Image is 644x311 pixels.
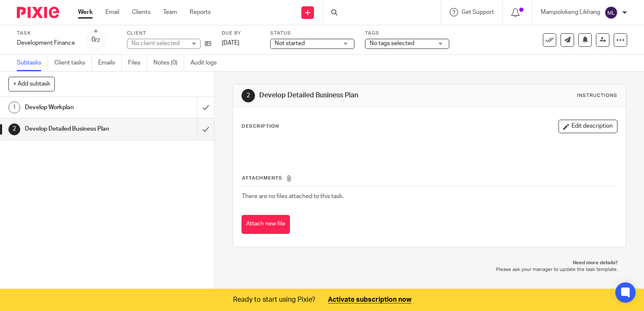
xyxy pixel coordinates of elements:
span: No tags selected [370,40,414,46]
label: Due by [222,30,260,37]
a: Emails [98,55,122,71]
span: Attachments [242,176,282,180]
p: Need more details? [241,260,618,266]
div: No client selected [131,39,186,48]
span: [DATE] [222,40,239,46]
label: Tags [365,30,449,37]
img: svg%3E [604,6,618,19]
div: Development Finance [17,39,75,47]
img: Pixie [17,7,59,18]
a: Notes (0) [153,55,184,71]
button: Edit description [558,120,617,133]
div: 2 [241,89,255,102]
a: Clients [132,8,150,16]
a: Subtasks [17,55,48,71]
a: Reports [190,8,211,16]
a: Files [128,55,147,71]
a: Email [105,8,119,16]
button: + Add subtask [8,77,55,91]
h1: Develop Detailed Business Plan [259,91,447,100]
p: Please ask your manager to update the task template. [241,266,618,273]
button: Attach new file [241,215,290,234]
label: Task [17,30,75,37]
h1: Develop Workplan [25,101,134,114]
div: Instructions [577,92,617,99]
span: Get Support [462,9,494,15]
a: Team [163,8,177,16]
a: Client tasks [54,55,92,71]
div: 1 [8,102,20,113]
label: Status [270,30,354,37]
p: Mampolokeng Likhang [541,8,600,16]
p: Description [241,123,279,130]
label: Client [127,30,211,37]
a: Work [78,8,93,16]
small: /2 [95,38,100,43]
span: Not started [275,40,305,46]
div: 2 [8,123,20,135]
span: There are no files attached to this task. [242,193,343,199]
div: 0 [91,35,100,45]
h1: Develop Detailed Business Plan [25,123,134,135]
a: Audit logs [191,55,223,71]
